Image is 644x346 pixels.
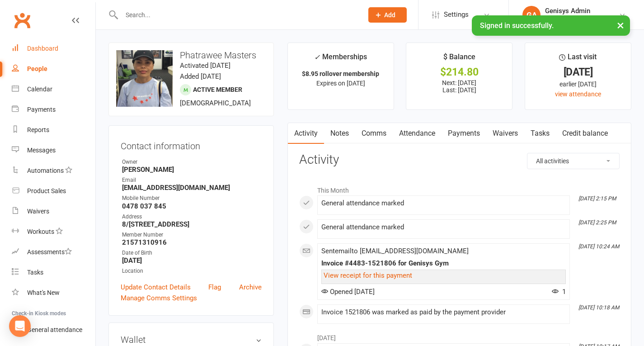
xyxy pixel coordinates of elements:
div: Location [122,267,262,275]
div: Calendar [27,85,52,93]
strong: 8/[STREET_ADDRESS] [122,220,262,228]
a: Payments [442,123,486,144]
span: Add [384,11,395,19]
div: Genisys Gym [545,15,590,23]
a: Manage Comms Settings [121,293,197,303]
strong: 21571310916 [122,238,262,246]
a: Reports [12,120,95,140]
div: What's New [27,289,60,296]
a: view attendance [555,90,601,98]
a: Product Sales [12,181,95,201]
div: Invoice #4483-1521806 for Genisys Gym [321,260,566,267]
div: Address [122,213,262,221]
a: Attendance [393,123,442,144]
div: Open Intercom Messenger [9,315,31,337]
a: Comms [355,123,393,144]
a: View receipt for this payment [324,271,412,280]
a: Messages [12,140,95,161]
div: $214.80 [414,67,504,77]
a: Automations [12,161,95,181]
time: Added [DATE] [180,72,221,81]
a: Tasks [12,262,95,283]
a: Credit balance [556,123,614,144]
i: [DATE] 2:25 PM [578,219,616,226]
span: Sent email to [EMAIL_ADDRESS][DOMAIN_NAME] [321,247,469,255]
strong: $8.95 rollover membership [302,70,379,77]
div: Invoice 1521806 was marked as paid by the payment provider [321,308,566,316]
strong: [PERSON_NAME] [122,166,262,174]
a: Tasks [524,123,556,144]
div: Messages [27,147,56,154]
p: Next: [DATE] Last: [DATE] [414,79,504,94]
div: $ Balance [443,51,475,67]
div: Dashboard [27,45,58,52]
div: Owner [122,158,262,166]
strong: [DATE] [122,256,262,265]
div: Payments [27,106,56,113]
a: People [12,59,95,79]
h3: Wallet [121,335,262,345]
div: General attendance marked [321,223,566,231]
a: Waivers [12,201,95,222]
span: Expires on [DATE] [316,80,365,87]
div: Email [122,176,262,185]
div: [DATE] [533,67,623,77]
a: Archive [239,282,262,293]
a: Payments [12,100,95,120]
button: Add [368,7,407,23]
div: Automations [27,167,64,174]
div: GA [522,6,541,24]
div: Tasks [27,269,43,276]
div: General attendance marked [321,199,566,207]
li: [DATE] [299,328,620,343]
a: Flag [208,282,221,293]
h3: Phatrawee Masters [116,50,266,60]
span: Signed in successfully. [480,21,554,30]
div: Genisys Admin [545,7,590,15]
a: Notes [324,123,355,144]
strong: 0478 037 845 [122,202,262,210]
div: Last visit [559,51,597,67]
span: [DEMOGRAPHIC_DATA] [180,99,251,107]
div: earlier [DATE] [533,79,623,89]
a: What's New [12,283,95,303]
a: Update Contact Details [121,282,191,293]
div: People [27,65,47,72]
div: Assessments [27,248,72,256]
li: This Month [299,181,620,195]
a: Workouts [12,222,95,242]
div: Waivers [27,208,49,215]
div: Date of Birth [122,249,262,257]
a: Dashboard [12,38,95,59]
h3: Activity [299,153,620,167]
div: General attendance [27,326,82,333]
span: 1 [552,288,566,296]
a: General attendance kiosk mode [12,320,95,340]
button: × [612,15,629,35]
a: Calendar [12,79,95,100]
span: Opened [DATE] [321,288,375,296]
i: [DATE] 2:15 PM [578,195,616,202]
h3: Contact information [121,137,262,151]
a: Clubworx [11,9,33,32]
strong: [EMAIL_ADDRESS][DOMAIN_NAME] [122,184,262,192]
div: Memberships [314,51,367,68]
span: Settings [444,5,469,25]
a: Waivers [486,123,524,144]
div: Reports [27,126,49,133]
time: Activated [DATE] [180,62,230,70]
i: [DATE] 10:24 AM [578,243,619,250]
input: Search... [119,9,357,21]
i: ✓ [314,53,320,62]
div: Member Number [122,231,262,239]
a: Assessments [12,242,95,262]
div: Workouts [27,228,54,235]
div: Mobile Number [122,194,262,203]
img: image1724299198.png [116,50,173,107]
div: Product Sales [27,187,66,194]
span: Active member [193,86,242,93]
i: [DATE] 10:18 AM [578,304,619,311]
a: Activity [288,123,324,144]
